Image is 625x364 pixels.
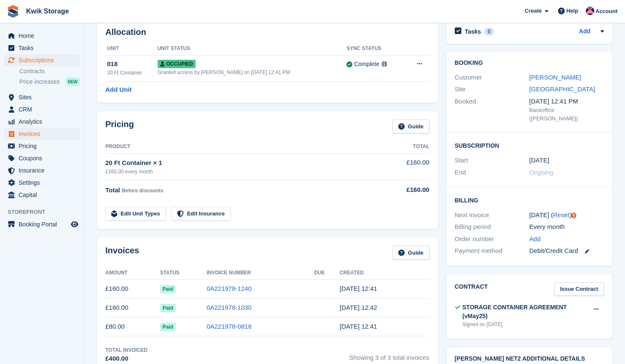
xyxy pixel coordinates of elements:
span: Showing 3 of 3 total invoices [349,346,429,364]
div: Granted access by [PERSON_NAME] on [DATE] 12:41 PM [158,69,347,76]
a: menu [4,165,80,176]
span: Paid [160,323,176,331]
a: menu [4,218,80,230]
span: Subscriptions [19,54,69,66]
span: Create [525,7,542,15]
a: [GEOGRAPHIC_DATA] [529,85,595,93]
span: Home [19,30,69,42]
img: icon-info-grey-7440780725fd019a000dd9b08b2336e03edf1995a4989e88bcd33f0948082b44.svg [382,61,387,66]
td: £160.00 [105,298,160,317]
th: Product [105,140,379,154]
h2: Invoices [105,246,139,260]
div: Every month [529,222,604,232]
span: Before discounts [122,188,163,194]
a: Issue Contract [554,282,604,296]
span: Invoices [19,128,69,140]
div: 20 Ft Container × 1 [105,158,379,168]
a: menu [4,91,80,103]
span: Tasks [19,42,69,54]
div: Debit/Credit Card [529,246,604,256]
span: Account [595,7,617,16]
td: £160.00 [379,153,429,180]
span: Price increases [19,78,60,86]
img: Jade Stanley [586,7,594,15]
span: Insurance [19,165,69,176]
a: menu [4,30,80,42]
a: Preview store [70,219,80,229]
a: Add Unit [105,85,131,95]
div: Backoffice ([PERSON_NAME]) [529,106,604,122]
div: £400.00 [105,354,148,364]
div: 20 Ft Container [107,69,158,77]
div: Complete [354,60,379,69]
td: £80.00 [105,317,160,336]
div: Tooltip anchor [570,212,577,219]
span: Coupons [19,152,69,164]
a: menu [4,177,80,189]
h2: Billing [455,196,604,204]
a: Price increases NEW [19,77,80,86]
a: 0A221978-1240 [207,285,252,292]
a: menu [4,152,80,164]
td: £160.00 [105,279,160,298]
div: Booked [455,97,529,123]
span: CRM [19,104,69,115]
span: Settings [19,177,69,189]
th: Amount [105,266,160,280]
span: Ongoing [529,169,553,176]
a: menu [4,189,80,201]
th: Due [314,266,340,280]
a: Add [529,234,541,244]
span: Paid [160,285,176,293]
a: Contracts [19,67,80,75]
th: Total [379,140,429,154]
span: Pricing [19,140,69,152]
a: menu [4,54,80,66]
span: Total [105,186,120,194]
div: [DATE] ( ) [529,210,604,220]
a: menu [4,140,80,152]
div: End [455,168,529,178]
a: Kwik Storage [23,4,72,18]
th: Invoice Number [207,266,314,280]
span: Sites [19,91,69,103]
a: menu [4,104,80,115]
span: Capital [19,189,69,201]
div: Signed on [DATE] [462,321,588,328]
div: Billing period [455,222,529,232]
a: menu [4,128,80,140]
span: Analytics [19,116,69,128]
th: Unit [105,42,158,56]
a: 0A221978-0818 [207,323,252,330]
div: £160.00 [379,185,429,195]
a: Guide [392,246,429,260]
div: 018 [107,59,158,69]
time: 2025-08-21 11:42:11 UTC [340,304,377,311]
h2: Tasks [465,28,481,35]
div: Next invoice [455,210,529,220]
div: £160.00 every month [105,168,379,175]
th: Unit Status [158,42,347,56]
div: Order number [455,234,529,244]
a: menu [4,116,80,128]
h2: [PERSON_NAME] Net2 Additional Details [455,356,604,362]
a: Reset [553,211,569,218]
a: 0A221978-1030 [207,304,252,311]
a: Edit Unit Types [105,207,166,221]
a: Add [579,27,590,37]
th: Sync Status [346,42,404,56]
th: Status [160,266,207,280]
th: Created [340,266,429,280]
a: menu [4,42,80,54]
a: Edit Insurance [171,207,231,221]
h2: Subscription [455,141,604,149]
span: Paid [160,304,176,312]
div: Start [455,156,529,165]
a: Guide [392,120,429,133]
div: Customer [455,73,529,82]
h2: Allocation [105,27,429,37]
img: stora-icon-8386f47178a22dfd0bd8f6a31ec36ba5ce8667c1dd55bd0f319d3a0aa187defe.svg [7,5,19,18]
h2: Pricing [105,120,134,133]
time: 2025-07-21 00:00:00 UTC [529,156,549,165]
span: Occupied [158,60,196,68]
